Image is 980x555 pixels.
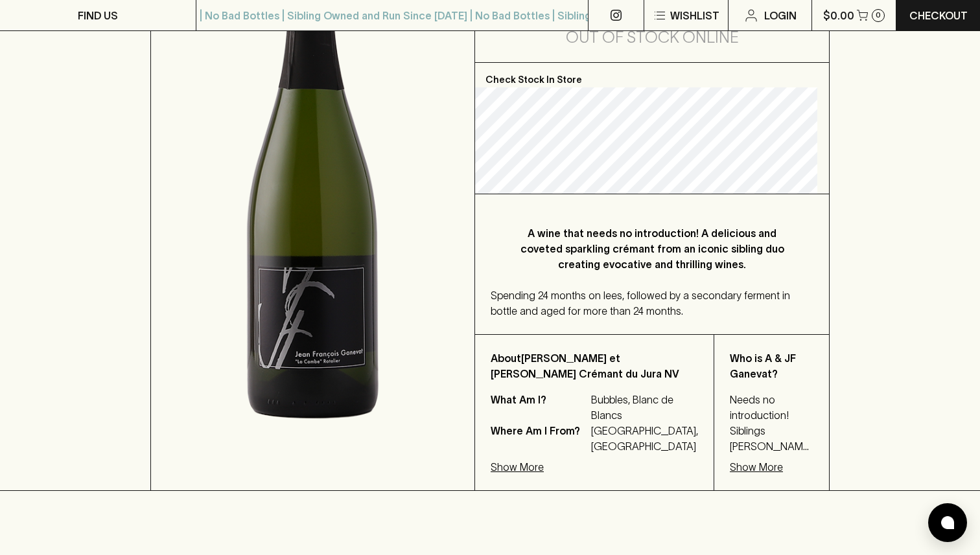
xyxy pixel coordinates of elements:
[941,516,954,529] img: bubble-icon
[764,8,797,23] p: Login
[591,423,698,454] p: [GEOGRAPHIC_DATA], [GEOGRAPHIC_DATA]
[670,8,719,23] p: Wishlist
[491,459,544,475] p: Show More
[591,392,698,423] p: Bubbles, Blanc de Blancs
[566,27,739,48] h5: Out of Stock Online
[491,423,588,454] p: Where Am I From?
[78,8,118,23] p: FIND US
[491,350,698,381] p: About [PERSON_NAME] et [PERSON_NAME] Crémant du Jura NV
[909,8,968,23] p: Checkout
[730,392,813,454] p: Needs no introduction! Siblings [PERSON_NAME] and [PERSON_NAME], the dynamic duo behind Ganevat, ...
[517,225,787,272] p: A wine that needs no introduction! A delicious and coveted sparkling crémant from an iconic sibli...
[475,63,829,87] p: Check Stock In Store
[823,8,854,23] p: $0.00
[730,459,783,475] p: Show More
[491,392,588,423] p: What Am I?
[730,352,796,379] b: Who is A & JF Ganevat?
[876,12,881,19] p: 0
[491,289,790,317] span: Spending 24 months on lees, followed by a secondary ferment in bottle and aged for more than 24 m...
